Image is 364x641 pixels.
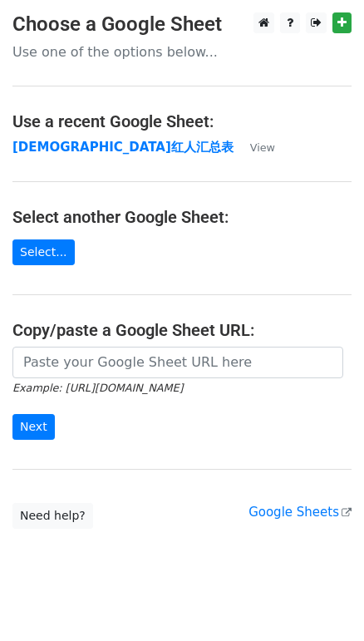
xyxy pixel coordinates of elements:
[281,561,364,641] iframe: Chat Widget
[12,12,352,37] h3: Choose a Google Sheet
[250,141,275,154] small: View
[12,239,75,265] a: Select...
[234,140,275,155] a: View
[12,382,183,394] small: Example: [URL][DOMAIN_NAME]
[12,111,352,131] h4: Use a recent Google Sheet:
[12,320,352,340] h4: Copy/paste a Google Sheet URL:
[12,140,234,155] a: [DEMOGRAPHIC_DATA]红人汇总表
[12,347,343,378] input: Paste your Google Sheet URL here
[12,207,352,227] h4: Select another Google Sheet:
[12,43,352,61] p: Use one of the options below...
[248,505,352,520] a: Google Sheets
[12,414,55,440] input: Next
[12,503,93,529] a: Need help?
